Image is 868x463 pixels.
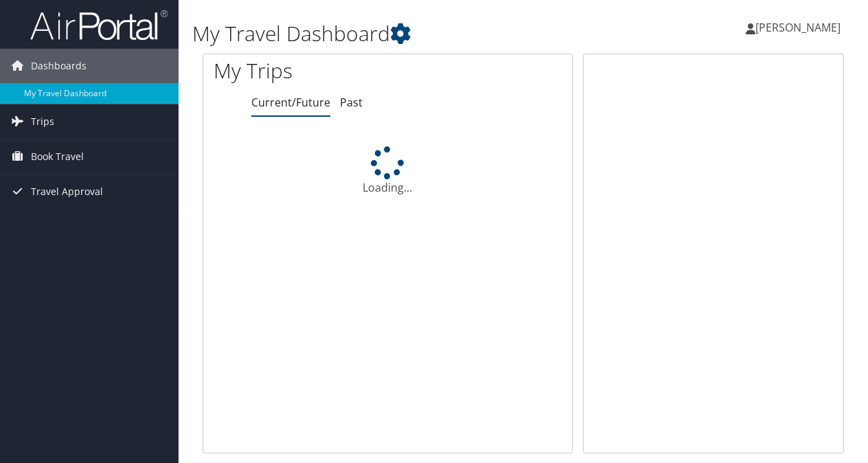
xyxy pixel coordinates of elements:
a: Past [340,95,363,110]
span: Dashboards [31,49,87,83]
span: Travel Approval [31,174,103,209]
h1: My Travel Dashboard [192,19,634,48]
span: Trips [31,104,54,139]
a: Current/Future [251,95,330,110]
span: Book Travel [31,139,84,174]
a: [PERSON_NAME] [746,7,854,48]
span: [PERSON_NAME] [755,20,841,35]
h1: My Trips [214,56,408,85]
img: airportal-logo.png [30,9,168,41]
div: Loading... [203,146,572,196]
